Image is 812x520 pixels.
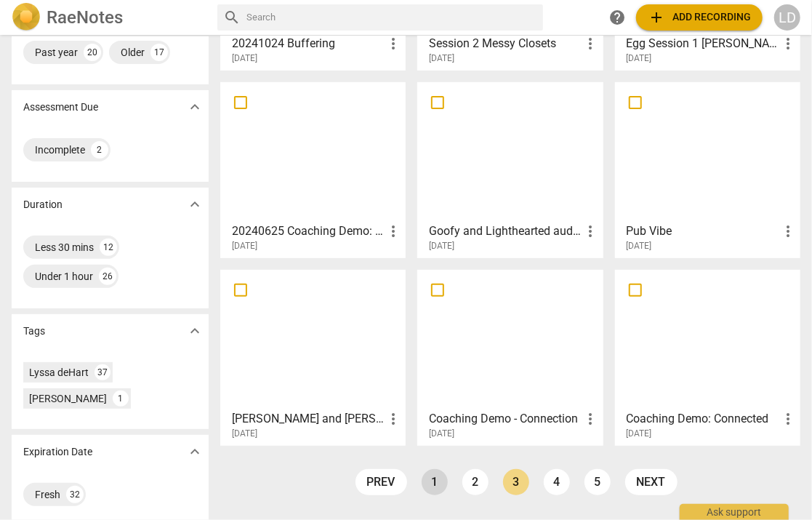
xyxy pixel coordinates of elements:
div: Incomplete [35,143,85,157]
a: 20240625 Coaching Demo: Lean into the Silence[DATE] [225,87,401,252]
span: [DATE] [429,428,454,440]
h3: Goofy and Lighthearted audio [429,223,582,240]
span: more_vert [385,35,402,52]
a: [PERSON_NAME] and [PERSON_NAME] Embodied Grounded Goal[DATE] [225,275,401,439]
a: Goofy and Lighthearted audio[DATE] [422,87,598,252]
div: 12 [100,239,117,256]
p: Expiration Date [23,444,92,460]
a: LogoRaeNotes [12,3,206,32]
div: 32 [66,486,84,503]
div: 26 [99,268,116,285]
div: Past year [35,45,78,60]
button: LD [774,4,800,31]
span: [DATE] [627,52,652,65]
div: Fresh [35,487,60,502]
a: Pub Vibe[DATE] [620,87,795,252]
span: [DATE] [429,240,454,252]
span: Add recording [648,9,751,26]
p: Duration [23,197,63,212]
span: more_vert [385,410,402,428]
span: help [608,9,626,26]
a: Page 2 [462,469,489,495]
span: more_vert [385,223,402,240]
p: Tags [23,324,45,339]
span: expand_more [186,443,204,460]
span: more_vert [779,223,797,240]
button: Show more [184,96,206,118]
a: Page 3 is your current page [503,469,529,495]
span: expand_more [186,98,204,116]
span: [DATE] [429,52,454,65]
h3: Lyssa and Woody Embodied Grounded Goal [232,410,385,428]
a: Coaching Demo: Connected[DATE] [620,275,795,439]
span: expand_more [186,322,204,340]
span: [DATE] [627,428,652,440]
span: [DATE] [627,240,652,252]
a: next [625,469,678,495]
h3: Pub Vibe [627,223,779,240]
div: 20 [84,44,101,61]
h3: 20241024 Buffering [232,35,385,52]
h3: 20240625 Coaching Demo: Lean into the Silence [232,223,385,240]
a: prev [355,469,407,495]
div: Less 30 mins [35,240,94,255]
a: Help [604,4,630,31]
span: add [648,9,665,26]
div: Ask support [680,504,789,520]
span: more_vert [779,35,797,52]
div: [PERSON_NAME] [29,391,107,406]
button: Upload [636,4,763,31]
img: Logo [12,3,41,32]
span: more_vert [582,223,600,240]
h3: Egg Session 1 Hannah [627,35,779,52]
span: expand_more [186,196,204,213]
span: more_vert [582,35,600,52]
div: 2 [91,141,108,159]
div: Lyssa deHart [29,365,89,380]
p: Assessment Due [23,100,98,115]
div: 1 [113,391,129,407]
h2: RaeNotes [47,7,123,28]
h3: Coaching Demo: Connected [627,410,779,428]
a: Coaching Demo - Connection[DATE] [422,275,598,439]
span: [DATE] [232,240,257,252]
button: Show more [184,193,206,215]
div: 37 [95,364,110,380]
span: search [223,9,241,26]
a: Page 5 [584,469,611,495]
span: more_vert [779,410,797,428]
span: [DATE] [232,428,257,440]
div: Under 1 hour [35,269,93,284]
span: more_vert [582,410,600,428]
button: Show more [184,320,206,342]
div: 17 [150,44,168,61]
a: Page 4 [544,469,570,495]
span: [DATE] [232,52,257,65]
div: Older [121,45,145,60]
a: Page 1 [422,469,448,495]
input: Search [246,6,537,29]
h3: Coaching Demo - Connection [429,410,582,428]
button: Show more [184,441,206,463]
h3: Session 2 Messy Closets [429,35,582,52]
